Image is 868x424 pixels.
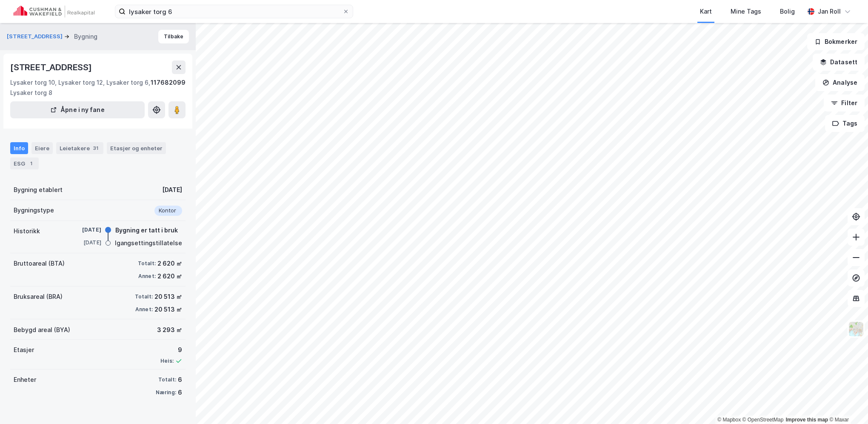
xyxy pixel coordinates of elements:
[742,417,784,423] a: OpenStreetMap
[27,159,35,168] div: 1
[700,6,712,17] div: Kart
[825,115,865,132] button: Tags
[157,325,182,335] div: 3 293 ㎡
[780,6,795,17] div: Bolig
[825,383,868,424] iframe: Chat Widget
[110,144,163,152] div: Etasjer og enheter
[31,142,53,154] div: Eiere
[135,293,153,300] div: Totalt:
[157,258,182,269] div: 2 620 ㎡
[10,60,94,74] div: [STREET_ADDRESS]
[115,238,182,248] div: Igangsettingstillatelse
[10,142,28,154] div: Info
[813,54,865,71] button: Datasett
[14,375,36,385] div: Enheter
[824,95,865,112] button: Filter
[717,417,741,423] a: Mapbox
[14,292,63,302] div: Bruksareal (BRA)
[160,358,174,364] div: Heis:
[10,101,145,118] button: Åpne i ny fane
[10,158,39,169] div: ESG
[731,6,761,17] div: Mine Tags
[825,383,868,424] div: Kontrollprogram for chat
[14,226,40,236] div: Historikk
[156,389,176,396] div: Næring:
[74,32,97,42] div: Bygning
[135,306,153,313] div: Annet:
[7,32,64,41] button: [STREET_ADDRESS]
[14,325,70,335] div: Bebygd areal (BYA)
[115,225,178,235] div: Bygning er tatt i bruk
[160,345,182,355] div: 9
[807,33,865,50] button: Bokmerker
[178,387,182,398] div: 6
[67,226,101,234] div: [DATE]
[14,6,94,17] img: cushman-wakefield-realkapital-logo.202ea83816669bd177139c58696a8fa1.svg
[786,417,828,423] a: Improve this map
[158,30,189,43] button: Tilbake
[818,6,841,17] div: Jan Roll
[151,77,186,98] div: 117682099
[67,239,101,246] div: [DATE]
[14,258,65,269] div: Bruttoareal (BTA)
[138,273,156,280] div: Annet:
[178,375,182,385] div: 6
[158,376,176,383] div: Totalt:
[154,292,182,302] div: 20 513 ㎡
[154,304,182,315] div: 20 513 ㎡
[14,345,34,355] div: Etasjer
[56,142,103,154] div: Leietakere
[162,185,182,195] div: [DATE]
[157,271,182,281] div: 2 620 ㎡
[14,185,63,195] div: Bygning etablert
[815,74,865,91] button: Analyse
[138,260,156,267] div: Totalt:
[848,321,864,337] img: Z
[91,144,100,152] div: 31
[126,5,343,18] input: Søk på adresse, matrikkel, gårdeiere, leietakere eller personer
[14,205,54,215] div: Bygningstype
[10,77,151,98] div: Lysaker torg 10, Lysaker torg 12, Lysaker torg 6, Lysaker torg 8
